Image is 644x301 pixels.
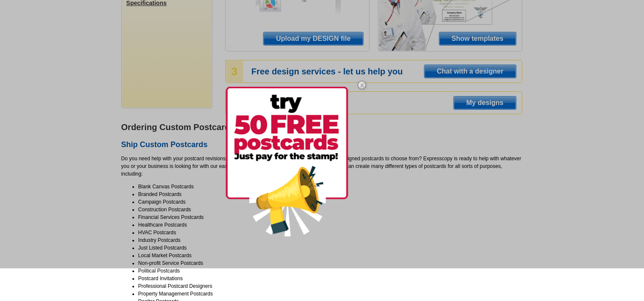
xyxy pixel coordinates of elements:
[226,87,348,236] img: 50free.png
[138,267,522,275] li: Political Postcards
[138,282,522,290] li: Professional Postcard Designers
[138,290,522,298] li: Property Management Postcards
[349,73,374,97] img: closebutton.png
[138,275,522,282] li: Postcard Invitations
